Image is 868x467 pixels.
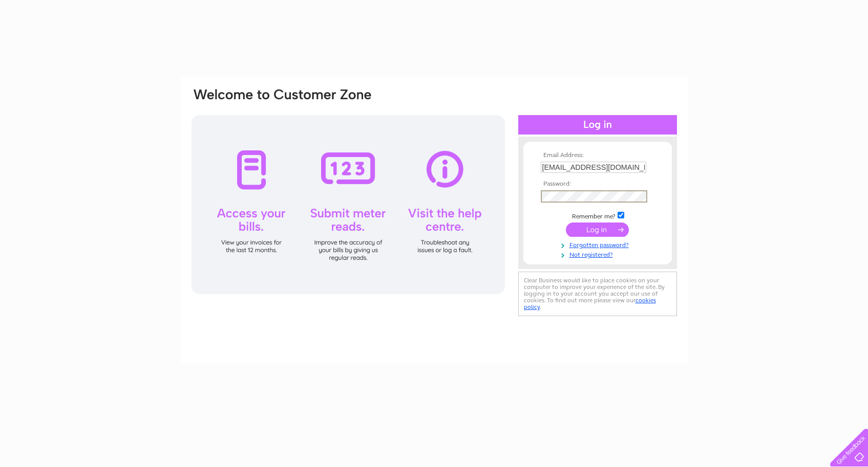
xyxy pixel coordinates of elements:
th: Email Address: [538,152,657,159]
td: Remember me? [538,210,657,220]
a: Not registered? [541,249,657,259]
a: cookies policy [524,297,656,310]
th: Password: [538,181,657,188]
div: Clear Business would like to place cookies on your computer to improve your experience of the sit... [518,272,677,316]
input: Submit [566,223,629,237]
a: Forgotten password? [541,239,657,249]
